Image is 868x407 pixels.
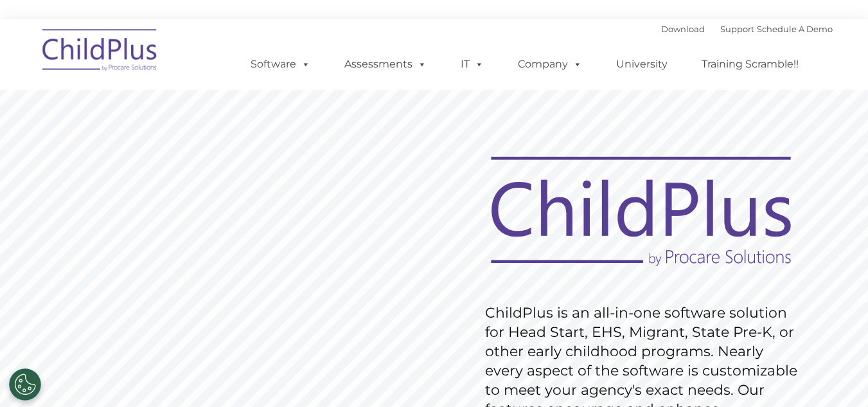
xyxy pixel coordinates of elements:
a: University [603,51,680,77]
img: ChildPlus by Procare Solutions [36,20,164,84]
a: Support [720,24,754,34]
a: IT [448,51,497,77]
a: Company [505,51,595,77]
a: Download [661,24,705,34]
button: Cookies Settings [9,368,41,401]
a: Training Scramble!! [689,51,811,77]
a: Software [238,51,323,77]
iframe: Chat Widget [804,345,868,407]
a: Assessments [332,51,439,77]
font: | [661,24,833,34]
a: Schedule A Demo [757,24,833,34]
